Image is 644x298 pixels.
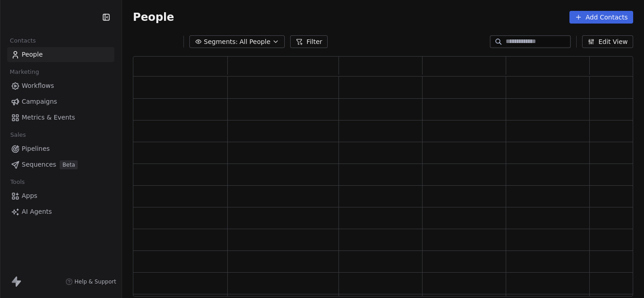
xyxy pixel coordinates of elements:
[582,35,633,48] button: Edit View
[6,65,43,79] span: Marketing
[6,128,30,142] span: Sales
[133,10,174,24] span: People
[7,157,114,172] a: SequencesBeta
[7,47,114,62] a: People
[7,204,114,219] a: AI Agents
[7,78,114,93] a: Workflows
[22,144,50,154] span: Pipelines
[6,175,28,189] span: Tools
[66,278,116,285] a: Help & Support
[22,113,75,122] span: Metrics & Events
[22,207,52,216] span: AI Agents
[75,278,116,285] span: Help & Support
[22,191,38,201] span: Apps
[7,110,114,125] a: Metrics & Events
[290,35,328,48] button: Filter
[22,81,54,91] span: Workflows
[569,11,633,24] button: Add Contacts
[7,94,114,109] a: Campaigns
[6,34,40,48] span: Contacts
[7,188,114,203] a: Apps
[204,37,238,47] span: Segments:
[22,160,56,169] span: Sequences
[22,50,43,59] span: People
[7,141,114,156] a: Pipelines
[22,97,57,106] span: Campaigns
[240,37,270,47] span: All People
[60,160,78,169] span: Beta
